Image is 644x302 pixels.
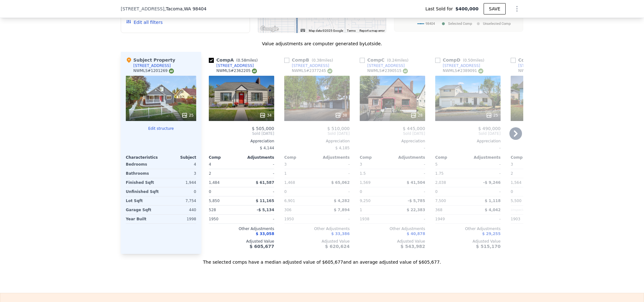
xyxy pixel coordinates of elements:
[284,57,336,63] div: Comp B
[252,126,274,131] span: $ 505,000
[511,180,521,185] span: 1,564
[209,57,260,63] div: Comp A
[126,178,160,187] div: Finished Sqft
[478,69,483,74] img: NWMLS Logo
[259,112,272,118] div: 34
[126,215,160,223] div: Year Built
[425,6,456,12] span: Last Sold for
[256,232,274,236] span: $ 33,058
[511,206,542,214] div: Unspecified
[403,69,408,74] img: NWMLS Logo
[209,169,240,178] div: 2
[284,239,350,244] div: Adjusted Value
[360,57,411,63] div: Comp C
[511,226,576,231] div: Other Adjustments
[435,131,501,136] span: Sold [DATE]
[259,25,280,33] img: Google
[317,155,350,160] div: Adjustments
[511,199,521,203] span: 5,500
[126,196,160,205] div: Lot Sqft
[334,208,350,212] span: $ 7,894
[243,215,274,223] div: -
[360,162,362,167] span: 3
[469,187,501,196] div: -
[234,58,260,63] span: ( miles)
[334,199,350,203] span: $ 4,282
[435,239,501,244] div: Adjusted Value
[126,126,196,131] button: Edit structure
[162,160,196,169] div: 4
[394,160,425,169] div: -
[318,187,350,196] div: -
[407,180,425,185] span: $ 41,504
[284,131,350,136] span: Sold [DATE]
[401,244,425,249] span: $ 543,982
[511,139,576,144] div: Appreciation
[410,112,423,118] div: 28
[284,162,287,167] span: 3
[241,155,274,160] div: Adjustments
[243,169,274,178] div: -
[133,68,174,74] div: NWMLS # 1201269
[126,160,160,169] div: Bedrooms
[360,215,391,223] div: 1938
[164,6,207,12] span: , Tacoma
[133,63,171,68] div: [STREET_ADDRESS]
[435,63,480,68] a: [STREET_ADDRESS]
[486,112,498,118] div: 25
[284,180,295,185] span: 1,468
[216,68,257,74] div: NWMLS # 2362205
[284,189,287,194] span: 0
[385,58,411,63] span: ( miles)
[511,3,523,15] button: Show Options
[469,215,501,223] div: -
[284,155,317,160] div: Comp
[511,169,542,178] div: 2
[360,208,362,212] span: 1
[511,63,556,68] a: [STREET_ADDRESS]
[360,131,425,136] span: Sold [DATE]
[335,146,350,150] span: $ 4,185
[435,180,446,185] span: 2,038
[435,162,438,167] span: 5
[257,208,274,212] span: -$ 5,134
[126,155,161,160] div: Characteristics
[331,232,350,236] span: $ 33,386
[318,160,350,169] div: -
[284,215,316,223] div: 1950
[209,131,274,136] span: Sold [DATE]
[161,155,196,160] div: Subject
[359,29,385,32] a: Report a map error
[435,57,487,63] div: Comp D
[162,206,196,214] div: 440
[162,178,196,187] div: 1,944
[209,189,211,194] span: 0
[407,232,425,236] span: $ 40,878
[260,146,274,150] span: $ 4,144
[484,3,506,14] button: SAVE
[181,112,194,118] div: 25
[407,208,425,212] span: $ 22,383
[313,58,322,63] span: 0.38
[318,215,350,223] div: -
[511,239,576,244] div: Adjusted Value
[284,63,329,68] a: [STREET_ADDRESS]
[483,22,511,26] text: Unselected Comp
[284,226,350,231] div: Other Adjustments
[318,169,350,178] div: -
[347,29,356,32] a: Terms (opens in new tab)
[435,189,438,194] span: 0
[169,69,174,74] img: NWMLS Logo
[126,57,175,63] div: Subject Property
[309,29,343,32] span: Map data ©2025 Google
[335,112,347,118] div: 38
[252,69,257,74] img: NWMLS Logo
[360,199,370,203] span: 9,250
[443,63,480,68] div: [STREET_ADDRESS]
[209,139,274,144] div: Appreciation
[209,155,241,160] div: Comp
[360,139,425,144] div: Appreciation
[468,155,501,160] div: Adjustments
[435,208,442,212] span: 368
[126,206,160,214] div: Garage Sqft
